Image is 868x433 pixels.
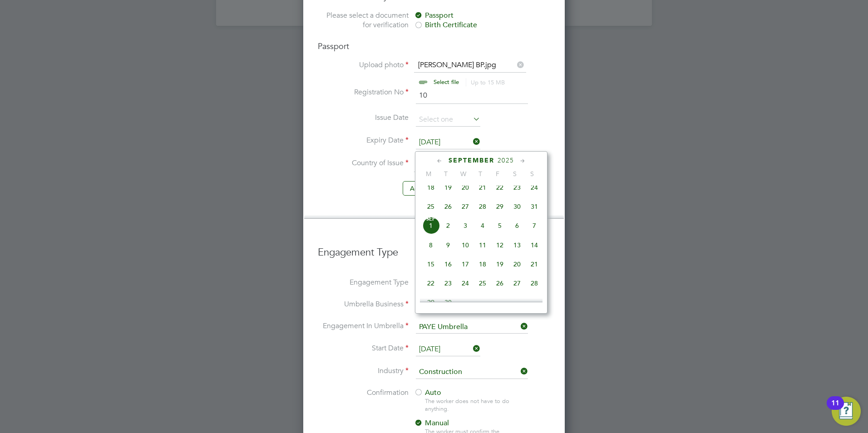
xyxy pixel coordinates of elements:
span: 16 [439,256,457,273]
input: Select one [416,136,480,149]
span: 25 [422,198,439,215]
span: September [449,157,494,164]
span: 2 [439,217,457,234]
span: 1 [422,217,439,234]
span: 22 [491,179,508,196]
span: 28 [526,275,543,292]
label: Please select a document for verification [318,11,409,30]
span: 2025 [498,157,514,164]
span: 20 [508,256,526,273]
span: 17 [457,256,474,273]
span: W [454,170,472,178]
span: 3 [457,217,474,234]
span: 21 [526,256,543,273]
span: 6 [508,217,526,234]
input: Search for... [414,158,526,172]
span: 19 [439,179,457,196]
span: M [420,170,437,178]
span: 23 [439,275,457,292]
span: 26 [439,198,457,215]
span: Sep [422,217,439,221]
span: 4 [474,217,491,234]
label: Engagement Type [318,278,409,287]
span: 27 [508,275,526,292]
input: Search for... [416,321,528,334]
span: 13 [508,236,526,254]
span: 31 [526,198,543,215]
div: Birth Certificate [414,20,550,30]
span: 30 [439,294,457,311]
h3: Engagement Type [318,237,550,259]
span: S [506,170,523,178]
span: 28 [474,198,491,215]
label: Expiry Date [318,136,409,145]
label: Country of Issue [318,158,409,168]
span: 10 [457,236,474,254]
span: 8 [422,236,439,254]
span: 7 [526,217,543,234]
span: 14 [526,236,543,254]
label: Industry [318,366,409,376]
span: F [489,170,506,178]
button: Open Resource Center, 11 new notifications [832,397,861,426]
label: Issue Date [318,113,409,123]
span: 21 [474,179,491,196]
span: 24 [526,179,543,196]
div: Passport [414,11,550,20]
span: 24 [457,275,474,292]
div: The worker does not have to do anything. [425,398,528,413]
span: 22 [422,275,439,292]
span: 18 [474,256,491,273]
div: 11 [831,403,839,415]
button: Add document [403,181,461,196]
span: 27 [457,198,474,215]
span: 15 [422,256,439,273]
span: 20 [457,179,474,196]
span: 18 [422,179,439,196]
span: T [437,170,454,178]
span: 25 [474,275,491,292]
span: T [472,170,489,178]
span: Manual [414,418,449,428]
label: Registration No [318,88,409,97]
span: 30 [508,198,526,215]
label: Start Date [318,344,409,353]
span: 9 [439,236,457,254]
label: Umbrella Business [318,300,409,309]
span: 19 [491,256,508,273]
span: Auto [414,388,441,397]
span: 29 [491,198,508,215]
span: S [523,170,541,178]
label: Upload photo [318,60,409,70]
span: 23 [508,179,526,196]
span: 12 [491,236,508,254]
input: Search for... [416,365,528,379]
h4: Passport [318,41,550,51]
label: Confirmation [318,388,409,398]
input: Select one [416,343,480,356]
input: Select one [416,113,480,127]
span: 26 [491,275,508,292]
span: 29 [422,294,439,311]
span: 5 [491,217,508,234]
span: 11 [474,236,491,254]
label: Engagement In Umbrella [318,321,409,331]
